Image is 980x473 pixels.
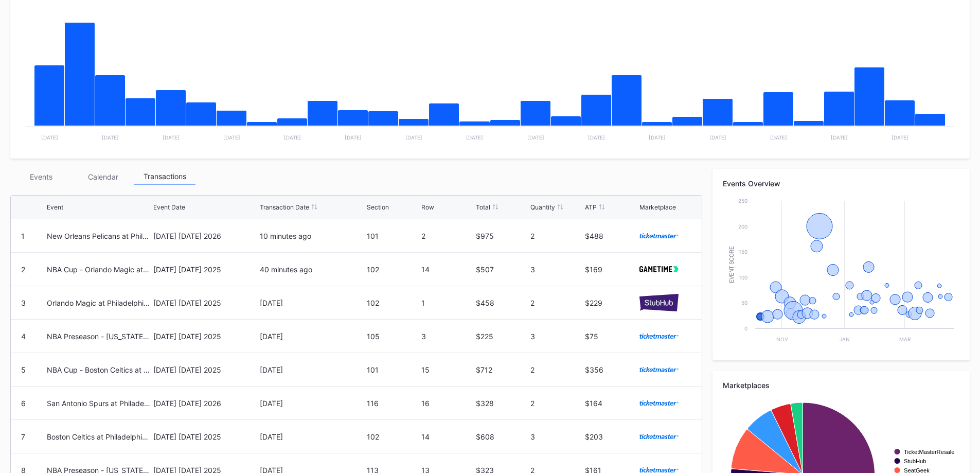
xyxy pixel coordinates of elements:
[530,265,582,274] div: 3
[530,299,582,307] div: 2
[260,399,364,408] div: [DATE]
[47,203,63,211] div: Event
[476,365,528,374] div: $712
[892,134,908,141] text: [DATE]
[588,134,605,141] text: [DATE]
[367,203,389,211] div: Section
[585,265,637,274] div: $169
[476,399,528,408] div: $328
[421,203,434,211] div: Row
[639,367,679,372] img: ticketmaster.svg
[585,203,597,211] div: ATP
[367,265,419,274] div: 102
[421,299,473,307] div: 1
[466,134,483,141] text: [DATE]
[21,432,25,441] div: 7
[476,203,490,211] div: Total
[260,365,364,374] div: [DATE]
[739,274,747,281] text: 100
[10,169,72,185] div: Events
[530,399,582,408] div: 2
[530,332,582,341] div: 3
[260,232,364,240] div: 10 minutes ago
[770,134,787,141] text: [DATE]
[421,399,473,408] div: 16
[21,232,25,240] div: 1
[421,365,473,374] div: 15
[405,134,422,141] text: [DATE]
[723,179,959,188] div: Events Overview
[741,300,747,306] text: 50
[899,336,911,342] text: Mar
[421,265,473,274] div: 14
[421,432,473,441] div: 14
[134,169,195,185] div: Transactions
[585,332,637,341] div: $75
[723,196,959,350] svg: Chart title
[153,203,185,211] div: Event Date
[639,266,679,272] img: gametime.svg
[260,203,309,211] div: Transaction Date
[831,134,848,141] text: [DATE]
[585,432,637,441] div: $203
[163,134,180,141] text: [DATE]
[476,299,528,307] div: $458
[530,365,582,374] div: 2
[21,332,26,341] div: 4
[476,265,528,274] div: $507
[21,265,25,274] div: 2
[153,232,257,240] div: [DATE] [DATE] 2026
[723,381,959,390] div: Marketplaces
[260,332,364,341] div: [DATE]
[729,246,735,283] text: Event Score
[21,299,26,307] div: 3
[47,232,151,240] div: New Orleans Pelicans at Philadelphia 76ers
[639,467,679,472] img: ticketmaster.svg
[47,332,151,341] div: NBA Preseason - [US_STATE] Timberwolves at Philadelphia 76ers
[421,232,473,240] div: 2
[223,134,240,141] text: [DATE]
[530,203,555,211] div: Quantity
[585,399,637,408] div: $164
[585,232,637,240] div: $488
[639,294,679,311] img: stubHub.svg
[284,134,301,141] text: [DATE]
[41,134,58,141] text: [DATE]
[47,365,151,374] div: NBA Cup - Boston Celtics at Philadelphia 76ers
[260,265,364,274] div: 40 minutes ago
[744,325,747,331] text: 0
[476,332,528,341] div: $225
[72,169,134,185] div: Calendar
[260,299,364,307] div: [DATE]
[709,134,726,141] text: [DATE]
[260,432,364,441] div: [DATE]
[738,223,747,230] text: 200
[639,203,676,211] div: Marketplace
[530,232,582,240] div: 2
[367,399,419,408] div: 116
[21,399,26,408] div: 6
[153,365,257,374] div: [DATE] [DATE] 2025
[47,299,151,307] div: Orlando Magic at Philadelphia 76ers
[530,432,582,441] div: 3
[21,365,26,374] div: 5
[153,432,257,441] div: [DATE] [DATE] 2025
[367,299,419,307] div: 102
[153,265,257,274] div: [DATE] [DATE] 2025
[367,232,419,240] div: 101
[153,299,257,307] div: [DATE] [DATE] 2025
[527,134,544,141] text: [DATE]
[153,399,257,408] div: [DATE] [DATE] 2026
[421,332,473,341] div: 3
[649,134,666,141] text: [DATE]
[153,332,257,341] div: [DATE] [DATE] 2025
[367,332,419,341] div: 105
[47,432,151,441] div: Boston Celtics at Philadelphia 76ers
[739,249,747,255] text: 150
[639,334,679,339] img: ticketmaster.svg
[840,336,850,342] text: Jan
[639,400,679,406] img: ticketmaster.svg
[904,449,954,455] text: TicketMasterResale
[47,265,151,274] div: NBA Cup - Orlando Magic at Philadelphia 76ers
[47,399,151,408] div: San Antonio Spurs at Philadelphia 76ers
